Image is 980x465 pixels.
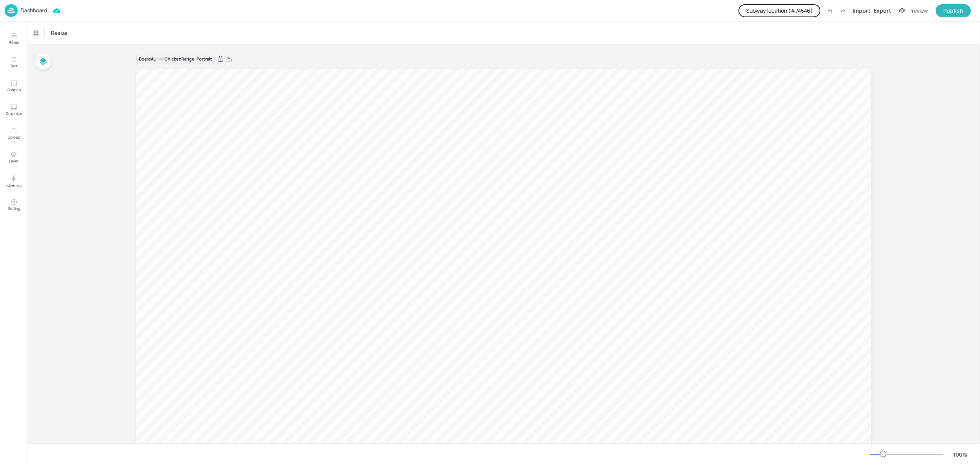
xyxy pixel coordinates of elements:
div: Preview [908,7,928,15]
img: logo-86c26b7e.jpg [5,4,18,17]
div: Export [874,7,891,15]
label: Redo (Ctrl + Y) [836,4,849,17]
button: Subway location (#74546) [738,4,820,17]
span: Resize [49,29,69,37]
div: Board AU-HHChickenRange-Portrait [136,54,215,64]
div: Publish [943,7,963,15]
div: Import [853,7,871,15]
label: Undo (Ctrl + Z) [823,4,836,17]
div: 100 % [951,450,969,458]
button: Publish [936,4,971,17]
p: Dashboard [21,8,47,13]
button: Preview [894,5,933,16]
